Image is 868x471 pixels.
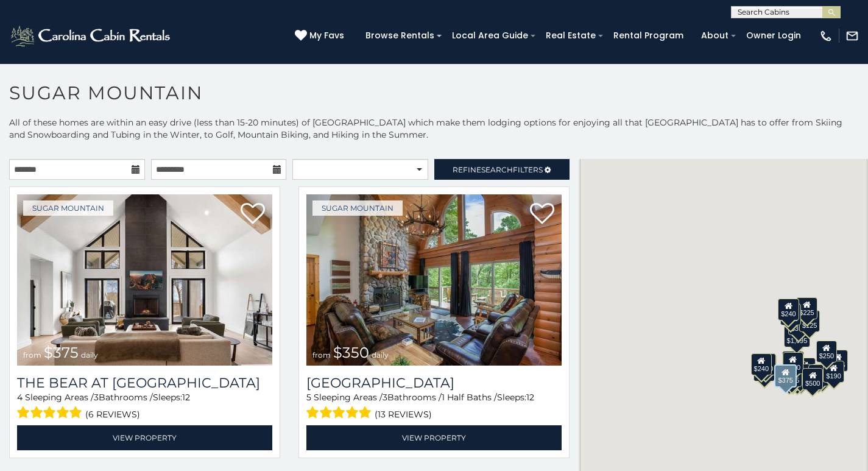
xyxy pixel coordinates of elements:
[306,391,562,422] div: Sleeping Areas / Bathrooms / Sleeps:
[794,358,815,380] div: $200
[372,350,389,359] span: daily
[782,351,802,373] div: $190
[434,159,570,180] a: RefineSearchFilters
[540,26,602,45] a: Real Estate
[740,26,807,45] a: Owner Login
[383,392,387,403] span: 3
[94,392,99,403] span: 3
[750,353,771,375] div: $240
[306,194,562,366] a: Grouse Moor Lodge from $350 daily
[827,350,847,372] div: $155
[796,297,817,319] div: $225
[306,375,562,391] a: [GEOGRAPHIC_DATA]
[312,200,403,216] a: Sugar Mountain
[9,24,174,48] img: White-1-2.png
[526,392,534,403] span: 12
[295,29,347,43] a: My Favs
[802,368,822,390] div: $500
[530,202,554,227] a: Add to favorites
[819,29,833,43] img: phone-regular-white.png
[23,350,41,359] span: from
[17,375,272,391] h3: The Bear At Sugar Mountain
[845,29,859,43] img: mail-regular-white.png
[17,391,272,422] div: Sleeping Areas / Bathrooms / Sleeps:
[481,165,513,174] span: Search
[241,202,265,227] a: Add to favorites
[17,375,272,391] a: The Bear At [GEOGRAPHIC_DATA]
[816,341,836,363] div: $250
[17,392,23,403] span: 4
[23,200,113,216] a: Sugar Mountain
[306,392,311,403] span: 5
[17,194,272,366] img: The Bear At Sugar Mountain
[607,26,690,45] a: Rental Program
[780,303,800,325] div: $170
[442,392,497,403] span: 1 Half Baths /
[808,364,828,386] div: $195
[333,344,369,361] span: $350
[774,364,796,388] div: $375
[81,350,98,359] span: daily
[783,351,803,373] div: $265
[85,406,140,422] span: (6 reviews)
[359,26,440,45] a: Browse Rentals
[453,165,543,174] span: Refine Filters
[799,310,819,332] div: $125
[446,26,534,45] a: Local Area Guide
[44,344,79,361] span: $375
[17,425,272,450] a: View Property
[782,352,803,374] div: $300
[306,375,562,391] h3: Grouse Moor Lodge
[312,350,331,359] span: from
[306,425,562,450] a: View Property
[306,194,562,366] img: Grouse Moor Lodge
[309,29,344,42] span: My Favs
[375,406,432,422] span: (13 reviews)
[17,194,272,366] a: The Bear At Sugar Mountain from $375 daily
[695,26,735,45] a: About
[182,392,190,403] span: 12
[778,299,799,320] div: $240
[823,361,844,383] div: $190
[783,325,810,347] div: $1,095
